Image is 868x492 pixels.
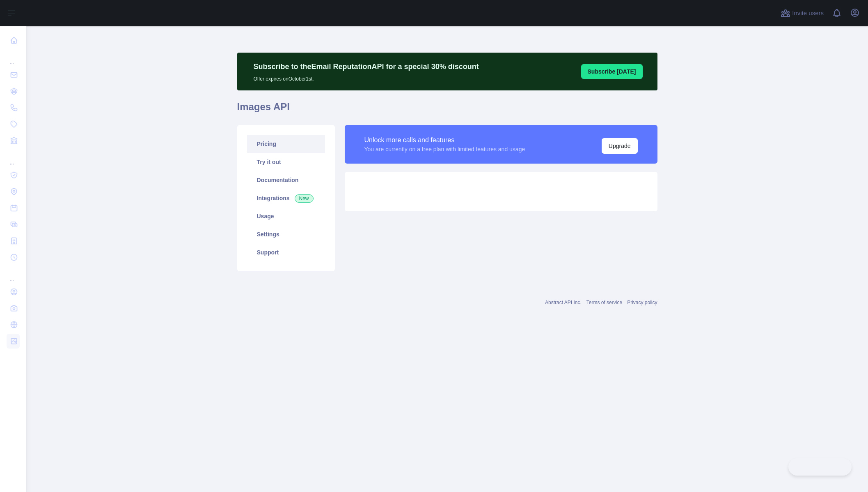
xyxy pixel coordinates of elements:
a: Privacy policy [627,300,657,305]
a: Abstract API Inc. [545,300,582,305]
div: ... [7,266,20,283]
a: Integrations New [247,189,325,207]
div: ... [7,49,20,66]
h1: Images API [237,100,657,120]
a: Documentation [247,171,325,189]
div: You are currently on a free plan with limited features and usage [364,145,525,153]
p: Subscribe to the Email Reputation API for a special 30 % discount [254,61,479,72]
button: Invite users [779,7,825,20]
button: Subscribe [DATE] [581,64,643,79]
a: Support [247,243,325,261]
a: Pricing [247,135,325,153]
iframe: Toggle Customer Support [788,458,852,476]
div: ... [7,150,20,166]
span: New [295,194,314,203]
button: Upgrade [602,138,638,154]
a: Usage [247,207,325,225]
span: Invite users [792,9,824,18]
a: Try it out [247,153,325,171]
a: Settings [247,225,325,243]
p: Offer expires on October 1st. [254,72,479,82]
a: Terms of service [586,300,622,305]
div: Unlock more calls and features [364,135,525,145]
